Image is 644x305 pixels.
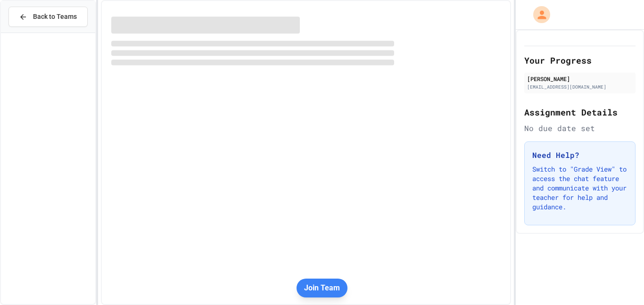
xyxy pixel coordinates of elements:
p: Switch to "Grade View" to access the chat feature and communicate with your teacher for help and ... [532,165,627,212]
span: Back to Teams [33,12,77,22]
iframe: chat widget [566,226,635,266]
h3: Need Help? [532,149,627,161]
div: [PERSON_NAME] [527,74,633,83]
div: My Account [523,4,553,25]
h2: Your Progress [524,54,636,67]
div: [EMAIL_ADDRESS][DOMAIN_NAME] [527,83,633,91]
h2: Assignment Details [524,106,636,119]
button: Join Team [297,279,347,297]
iframe: chat widget [604,267,635,296]
div: No due date set [524,123,636,134]
button: Back to Teams [8,7,88,27]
